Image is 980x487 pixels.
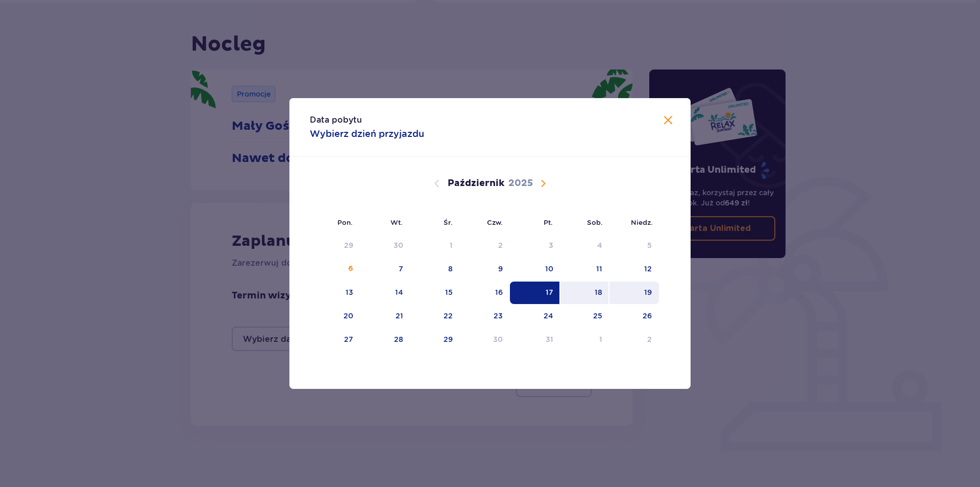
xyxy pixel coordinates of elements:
div: 2 [647,334,652,344]
div: 26 [643,311,652,321]
td: 19 [609,282,659,304]
td: 13 [310,282,360,304]
div: 11 [596,264,602,274]
div: 16 [495,287,503,297]
td: 6 [310,258,360,281]
div: 28 [394,334,403,344]
div: 7 [399,264,403,274]
small: Śr. [444,218,453,226]
small: Czw. [487,218,503,226]
div: 30 [394,240,403,250]
td: 11 [560,258,610,281]
p: Wybierz dzień przyjazdu [310,128,424,140]
td: Data niedostępna. sobota, 4 października 2025 [560,235,610,257]
td: 15 [410,282,460,304]
td: 26 [609,305,659,328]
td: Data niedostępna. piątek, 3 października 2025 [510,235,560,257]
div: 5 [647,240,652,250]
div: 19 [644,287,652,297]
td: 8 [410,258,460,281]
td: 29 [410,329,460,351]
td: Data niedostępna. poniedziałek, 29 września 2025 [310,235,360,257]
p: Data pobytu [310,114,362,126]
td: Data niedostępna. sobota, 1 listopada 2025 [560,329,610,351]
div: 29 [444,334,453,344]
td: Data niedostępna. czwartek, 2 października 2025 [460,235,510,257]
td: Data niedostępna. piątek, 31 października 2025 [510,329,560,351]
td: 9 [460,258,510,281]
div: 1 [599,334,602,344]
td: 16 [460,282,510,304]
small: Niedz. [631,218,653,226]
div: 22 [444,311,453,321]
div: 9 [498,264,503,274]
div: 30 [493,334,503,344]
div: 20 [344,311,353,321]
td: 22 [410,305,460,328]
div: 29 [344,240,353,250]
td: 28 [360,329,411,351]
td: Data niedostępna. czwartek, 30 października 2025 [460,329,510,351]
div: 17 [546,287,553,297]
div: 12 [644,264,652,274]
div: 31 [546,334,553,344]
div: 24 [544,311,553,321]
td: 27 [310,329,360,351]
small: Pon. [337,218,353,226]
div: 27 [344,334,353,344]
small: Pt. [544,218,553,226]
td: Data niedostępna. niedziela, 2 listopada 2025 [609,329,659,351]
td: 14 [360,282,411,304]
div: 25 [593,311,602,321]
div: 18 [595,287,602,297]
td: 24 [510,305,560,328]
td: 21 [360,305,411,328]
div: 14 [395,287,403,297]
td: 12 [609,258,659,281]
button: Następny miesiąc [537,177,549,190]
div: 1 [450,240,453,250]
div: 3 [549,240,553,250]
td: 25 [560,305,610,328]
div: 23 [494,311,503,321]
div: 10 [545,264,553,274]
div: 15 [445,287,453,297]
td: 18 [560,282,610,304]
td: Data niedostępna. niedziela, 5 października 2025 [609,235,659,257]
td: 23 [460,305,510,328]
button: Poprzedni miesiąc [431,177,443,190]
td: Data zaznaczona. piątek, 17 października 2025 [510,282,560,304]
p: Październik [448,177,504,190]
div: 13 [346,287,353,297]
td: Data niedostępna. wtorek, 30 września 2025 [360,235,411,257]
div: 4 [597,240,602,250]
p: 2025 [508,177,533,190]
button: Zamknij [662,114,674,127]
div: 6 [348,264,353,274]
td: 10 [510,258,560,281]
td: 7 [360,258,411,281]
td: 20 [310,305,360,328]
small: Wt. [390,218,403,226]
small: Sob. [587,218,603,226]
div: 21 [396,311,403,321]
div: 8 [448,264,453,274]
div: 2 [498,240,503,250]
td: Data niedostępna. środa, 1 października 2025 [410,235,460,257]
